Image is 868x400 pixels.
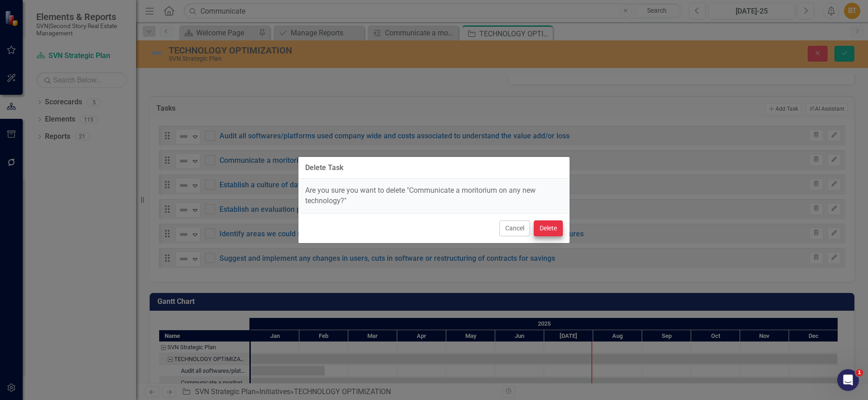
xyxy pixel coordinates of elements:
span: 1 [856,369,863,376]
iframe: Intercom live chat [837,369,859,391]
div: Delete Task [305,164,343,172]
button: Cancel [499,220,530,236]
button: Delete [534,220,563,236]
span: Are you sure you want to delete "Communicate a moritorium on any new technology?" [305,186,536,205]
